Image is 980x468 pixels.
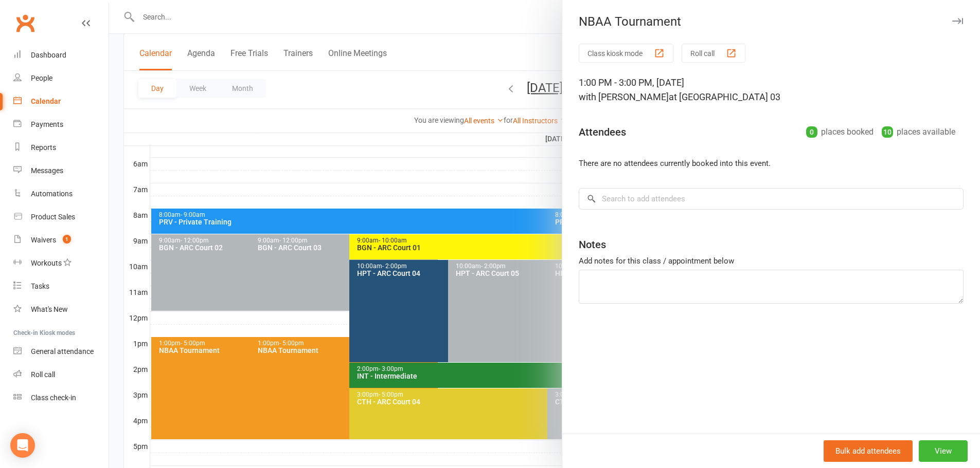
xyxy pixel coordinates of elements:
a: Clubworx [12,10,38,36]
a: Product Sales [13,205,109,229]
a: Dashboard [13,44,109,67]
div: Class check-in [31,394,76,402]
div: Payments [31,120,63,128]
div: 1:00 PM - 3:00 PM, [DATE] [579,76,964,104]
a: Roll call [13,363,109,386]
a: Automations [13,182,109,205]
div: Dashboard [31,51,66,59]
div: 0 [806,126,817,138]
div: Calendar [31,97,61,105]
a: Reports [13,136,109,159]
button: Class kiosk mode [579,44,673,63]
div: NBAA Tournament [562,14,980,29]
a: General attendance kiosk mode [13,340,109,363]
a: Class kiosk mode [13,386,109,409]
div: places booked [806,125,874,139]
div: Workouts [31,259,62,267]
div: Waivers [31,236,56,244]
a: People [13,67,109,90]
div: Roll call [31,370,55,379]
a: Messages [13,159,109,182]
a: Calendar [13,90,109,113]
input: Search to add attendees [579,188,964,210]
a: Waivers 1 [13,229,109,252]
a: Tasks [13,275,109,298]
div: 10 [882,126,893,138]
div: Messages [31,166,63,175]
div: Product Sales [31,213,75,221]
div: Open Intercom Messenger [10,433,35,458]
div: Automations [31,190,73,198]
span: at [GEOGRAPHIC_DATA] 03 [669,91,780,102]
a: What's New [13,298,109,321]
div: Notes [579,237,606,252]
button: Roll call [682,44,745,63]
a: Workouts [13,252,109,275]
div: General attendance [31,347,94,355]
div: Attendees [579,125,626,139]
div: Reports [31,143,56,152]
span: with [PERSON_NAME] [579,91,669,102]
button: View [919,440,968,462]
a: Payments [13,113,109,136]
span: 1 [63,235,71,244]
div: What's New [31,305,68,313]
li: There are no attendees currently booked into this event. [579,157,964,170]
div: Add notes for this class / appointment below [579,255,964,267]
button: Bulk add attendees [824,440,913,462]
div: places available [882,125,955,139]
div: Tasks [31,282,49,290]
div: People [31,74,52,82]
